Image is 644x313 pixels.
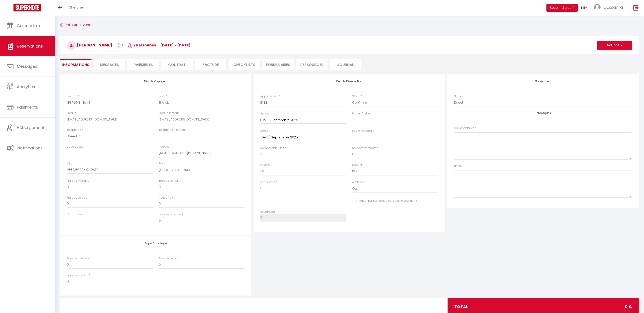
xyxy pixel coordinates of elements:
[67,212,85,217] label: Commission
[260,210,275,214] label: Restant dû
[296,59,328,70] li: Ressources
[159,111,179,115] label: Email alternatif
[159,212,183,217] label: Frais de paiement
[159,162,165,166] label: Pays
[17,104,38,110] span: Paiements
[594,4,601,11] img: ...
[454,164,462,168] label: Notes
[260,146,284,150] label: Nombre d'adultes
[352,112,372,116] label: Heure d'arrivée
[159,256,176,261] label: Frais de linge
[60,21,639,29] a: Retourner vers
[67,80,245,83] h4: Détails Voyageur
[17,63,37,69] span: Messages
[159,94,165,98] label: Nom
[159,179,178,183] label: Taxe de séjour
[67,179,89,183] label: Frais de ménage
[260,180,275,184] label: Prix nuitées
[454,112,632,115] h4: Remarques
[352,180,365,184] label: A relancer
[67,42,112,48] span: [PERSON_NAME]
[17,84,35,90] span: Analytics
[116,43,123,48] span: 1
[67,94,77,98] label: Prénom
[67,196,87,200] label: Frais de service
[262,59,294,70] li: FORMULAIRES
[17,43,43,49] span: Réservations
[546,4,578,12] button: Besoin d'aide ?
[69,5,84,10] span: Chercher
[67,256,89,261] label: Frais de ménage
[67,242,245,245] h4: SuperConcierge
[625,304,632,310] span: 0 €
[127,59,159,70] li: Paiements
[67,162,72,166] label: Ville
[67,128,81,132] label: Téléphone
[161,59,193,70] li: Contrat
[352,129,374,133] label: Heure de départ
[159,128,186,132] label: Téléphone alternatif
[260,94,279,98] label: Appartement
[454,80,632,83] h4: Plateformes
[67,111,74,115] label: Email
[352,146,376,150] label: Nombre d'enfants
[352,94,360,98] label: Statut
[229,59,260,70] li: CHECKLISTS
[454,94,464,98] label: Source
[597,41,632,50] button: Actions
[17,145,43,151] span: Notifications
[159,145,169,149] label: Adresse
[260,80,438,83] h4: Détails Réservation
[195,59,226,70] li: Facture
[128,43,156,48] span: 2 Personnes
[67,145,83,149] label: Code postal
[352,163,363,167] label: Deposit
[160,43,191,48] span: [DATE] - [DATE]
[60,59,91,70] li: Informations
[100,62,119,67] span: Messages
[17,23,40,28] span: Calendriers
[454,126,476,130] label: Commentaires
[260,129,270,133] label: Départ
[260,112,269,116] label: Arrivée
[13,4,41,11] img: Super Booking
[67,273,88,278] label: Frais de checkin
[260,163,272,167] label: Payment
[604,4,623,10] span: Oussama
[159,196,174,200] label: Autres frais
[330,59,361,70] li: Journal
[4,2,17,15] button: Ouvrir le widget de chat LiveChat
[17,125,45,130] span: Hébergement
[633,5,639,11] img: logout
